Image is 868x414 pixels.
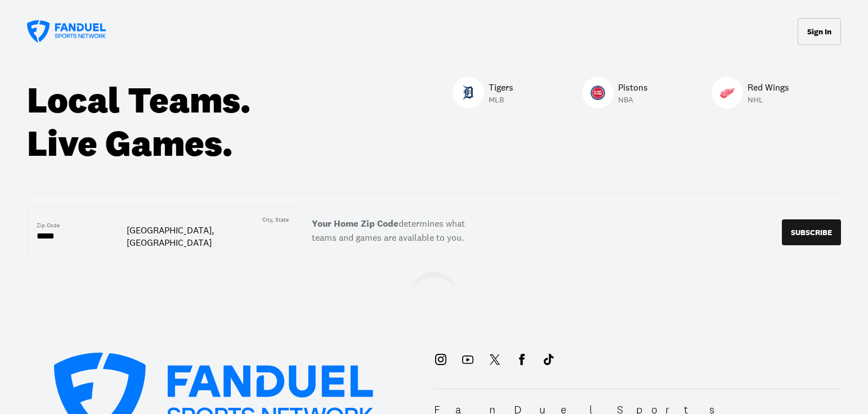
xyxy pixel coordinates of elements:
[618,94,648,105] p: NBA
[489,94,513,105] p: MLB
[582,77,648,112] a: PistonsPistonsPistonsNBA
[27,20,106,43] a: FanDuel Sports Network
[127,224,289,249] div: [GEOGRAPHIC_DATA], [GEOGRAPHIC_DATA]
[748,80,789,94] p: Red Wings
[782,219,841,245] button: SUBSCRIBE
[453,77,513,112] a: TigersTigersTigersMLB
[590,85,605,100] img: Pistons
[791,228,832,236] p: SUBSCRIBE
[461,85,476,100] img: Tigers
[298,212,478,253] label: determines what teams and games are available to you.
[748,94,789,105] p: NHL
[262,216,289,224] div: City, State
[712,77,789,112] a: Red WingsRed WingsRed WingsNHL
[798,18,841,45] button: Sign In
[37,222,60,229] div: Zip Code
[618,80,648,94] p: Pistons
[27,79,280,165] div: Local Teams. Live Games.
[312,218,399,229] b: Your Home Zip Code
[489,80,513,94] p: Tigers
[720,85,735,100] img: Red Wings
